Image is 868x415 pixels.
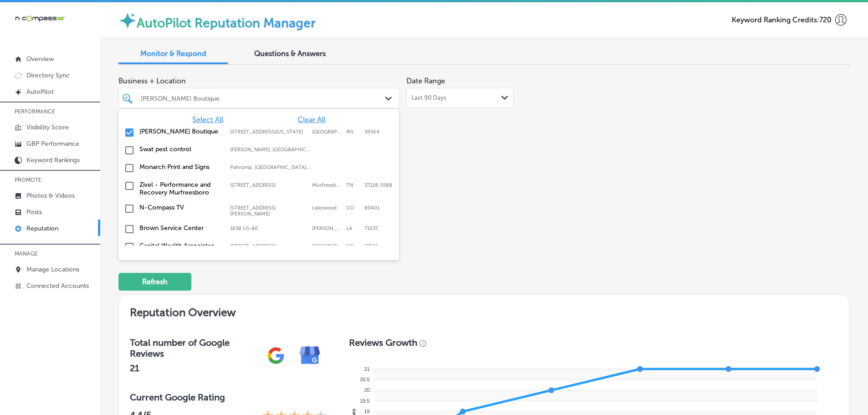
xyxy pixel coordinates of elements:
label: 27615 [365,243,378,249]
tspan: 20.5 [360,377,370,382]
label: 80401 [365,205,380,217]
label: Date Range [406,77,445,85]
label: 1144 Fortress Blvd Suite E [230,182,308,188]
label: 1546 Cole Blvd Bldg 5, Suite 100 [230,205,308,217]
span: Select All [192,115,223,124]
img: gPZS+5FD6qPJAAAAABJRU5ErkJggg== [259,338,293,373]
label: AutoPilot Reputation Manager [137,15,316,31]
p: Connected Accounts [26,282,89,290]
div: [PERSON_NAME] Boutique [141,94,386,102]
span: Questions & Answers [254,49,326,58]
button: Refresh [118,273,191,291]
span: Business + Location [118,77,399,85]
label: Raleigh [312,243,342,249]
span: Keyword Ranking Credits: 720 [732,15,832,24]
span: Monitor & Respond [140,49,206,58]
tspan: 19.5 [360,398,370,404]
label: Lakewood [312,205,342,217]
h2: 21 [130,363,259,374]
label: Murfreesboro [312,182,342,188]
tspan: 20 [364,387,370,393]
label: 37128-5588 [365,182,392,188]
span: Last 90 Days [411,94,447,102]
label: 914 Washington Ave [230,129,308,135]
label: 71037 [365,225,378,231]
label: Capital Wealth Associates, LLC. [139,242,221,257]
p: Directory Sync [26,72,70,79]
label: Zivel - Performance and Recovery Murfreesboro [139,181,221,196]
tspan: 21 [364,366,370,372]
label: CO [346,205,360,217]
h3: Reviews Growth [349,337,417,348]
h2: Reputation Overview [119,295,849,326]
label: Swat pest control [139,145,221,153]
label: 8319 Six Forks Rd ste 105; [230,243,308,249]
p: Photos & Videos [26,192,75,200]
tspan: 19 [364,409,370,414]
label: Monarch Print and Signs [139,163,221,171]
p: AutoPilot [26,88,54,96]
h3: Current Google Rating [130,392,327,403]
span: Clear All [298,115,325,124]
label: Haughton [312,225,342,231]
p: Visibility Score [26,123,69,131]
label: Ocean Springs [312,129,342,135]
p: GBP Performance [26,140,79,148]
label: Love, Ivy Boutique [139,128,221,135]
img: autopilot-icon [118,11,137,30]
p: Overview [26,55,54,63]
label: LA [346,225,360,231]
label: TN [346,182,360,188]
h3: Total number of Google Reviews [130,337,259,359]
p: Posts [26,208,42,216]
img: e7ababfa220611ac49bdb491a11684a6.png [293,338,327,373]
img: 660ab0bf-5cc7-4cb8-ba1c-48b5ae0f18e60NCTV_CLogo_TV_Black_-500x88.png [15,14,65,23]
label: N-Compass TV [139,204,221,211]
label: 1838 US-80 [230,225,308,231]
p: Keyword Rankings [26,156,80,164]
label: Pahrump, NV, USA | Whitney, NV, USA | Mesquite, NV, USA | Paradise, NV, USA | Henderson, NV, USA ... [230,164,312,170]
label: NC [346,243,360,249]
p: Manage Locations [26,266,79,273]
label: MS [346,129,360,135]
label: Brown Service Center [139,224,221,232]
p: Reputation [26,225,58,232]
label: Gilliam, LA, USA | Hosston, LA, USA | Eastwood, LA, USA | Blanchard, LA, USA | Shreveport, LA, US... [230,147,312,153]
label: 39564 [365,129,380,135]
